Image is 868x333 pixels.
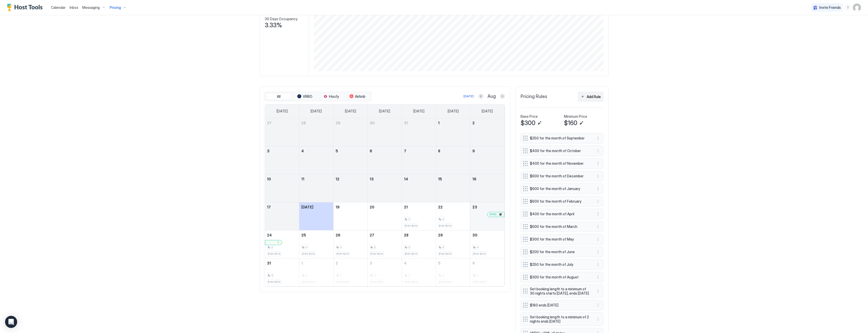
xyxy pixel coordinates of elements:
[402,230,436,240] a: August 28, 2025
[265,202,299,230] td: August 17, 2025
[530,149,590,153] span: $400 for the month of October
[402,118,436,146] td: July 31, 2025
[436,118,470,146] td: August 1, 2025
[436,230,470,258] td: August 29, 2025
[267,177,271,181] span: 10
[404,149,406,153] span: 7
[333,258,368,286] td: September 2, 2025
[595,249,601,255] div: menu
[595,236,601,242] div: menu
[530,136,590,140] span: $250 for the month of September
[334,174,368,184] a: August 12, 2025
[70,5,78,10] a: Inbox
[299,202,334,230] td: August 18, 2025
[436,174,470,184] a: August 15, 2025
[299,118,333,128] a: July 28, 2025
[404,261,406,265] span: 4
[301,261,303,265] span: 1
[265,118,299,128] a: July 27, 2025
[368,118,402,128] a: July 30, 2025
[379,109,390,113] span: [DATE]
[368,258,402,268] a: September 3, 2025
[277,109,288,113] span: [DATE]
[595,173,601,179] button: More options
[443,104,464,118] a: Friday
[470,202,504,230] td: August 23, 2025
[370,149,372,153] span: 6
[368,146,402,174] td: August 6, 2025
[530,275,590,279] span: $300 for the month of August
[368,118,402,146] td: July 30, 2025
[336,205,340,209] span: 19
[470,174,504,184] a: August 16, 2025
[472,121,475,125] span: 2
[595,261,601,268] button: More options
[333,146,368,174] td: August 5, 2025
[595,316,601,322] button: More options
[402,146,436,156] a: August 7, 2025
[345,109,356,113] span: [DATE]
[578,92,603,102] button: Add Rule
[299,258,334,286] td: September 1, 2025
[470,258,504,268] a: September 6, 2025
[299,258,333,268] a: September 1, 2025
[368,230,402,258] td: August 27, 2025
[402,202,436,230] td: August 21, 2025
[595,236,601,242] button: More options
[370,121,375,125] span: 30
[438,205,443,209] span: 22
[464,94,474,99] div: [DATE]
[333,174,368,202] td: August 12, 2025
[265,230,299,240] a: August 24, 2025
[402,118,436,128] a: July 31, 2025
[595,249,601,255] button: More options
[470,258,504,286] td: September 6, 2025
[436,230,470,240] a: August 29, 2025
[438,233,443,237] span: 29
[301,121,306,125] span: 28
[402,146,436,174] td: August 7, 2025
[442,246,444,249] span: 3
[374,104,395,118] a: Wednesday
[478,94,483,99] button: Previous month
[438,149,440,153] span: 8
[334,258,368,268] a: September 2, 2025
[436,146,470,156] a: August 8, 2025
[521,119,535,127] span: $300
[370,252,383,255] span: $180-$216
[536,120,542,126] button: Edit
[7,4,45,11] a: Host Tools Logo
[329,94,339,99] span: Houfy
[299,118,334,146] td: July 28, 2025
[578,120,584,126] button: Edit
[595,261,601,268] div: menu
[595,186,601,192] button: More options
[530,212,590,216] span: $400 for the month of April
[265,146,299,174] td: August 3, 2025
[530,315,590,324] span: Set booking length to a minimum of 2 nights ends [DATE]
[405,224,417,227] span: $180-$216
[306,246,307,249] span: 2
[311,109,322,113] span: [DATE]
[404,233,409,237] span: 28
[853,4,861,12] div: User profile
[267,149,269,153] span: 3
[402,258,436,268] a: September 4, 2025
[404,121,408,125] span: 31
[564,119,577,127] span: $160
[299,146,334,174] td: August 4, 2025
[595,198,601,204] div: menu
[271,274,273,277] span: 3
[265,92,371,101] div: tab-group
[448,109,459,113] span: [DATE]
[368,202,402,212] a: August 20, 2025
[436,202,470,212] a: August 22, 2025
[334,230,368,240] a: August 26, 2025
[370,205,374,209] span: 20
[442,218,444,221] span: 2
[472,177,476,181] span: 16
[530,287,590,296] span: Set booking length to a minimum of 30 nights starts [DATE], ends [DATE]
[595,148,601,154] button: More options
[521,114,538,119] span: Base Price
